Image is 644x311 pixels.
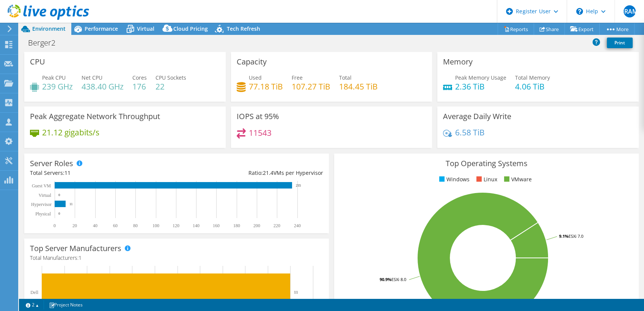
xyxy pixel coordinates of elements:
text: Virtual [39,193,52,198]
text: 80 [133,223,138,228]
text: 40 [93,223,97,228]
span: Cores [132,74,147,81]
h3: CPU [30,58,45,66]
h3: Server Roles [30,159,73,168]
text: 100 [152,223,159,228]
span: Peak Memory Usage [455,74,506,81]
a: Print [607,38,633,48]
text: 60 [113,223,118,228]
text: Physical [35,211,51,217]
span: 21.4 [263,169,273,176]
tspan: ESXi 8.0 [391,276,406,282]
text: 11 [69,202,73,206]
a: Reports [498,23,534,35]
span: Tech Refresh [227,25,260,32]
text: Guest VM [32,183,51,188]
a: Share [534,23,565,35]
span: Environment [32,25,66,32]
h1: Berger2 [25,39,67,47]
h4: 176 [132,82,147,91]
text: 240 [294,223,301,228]
svg: \n [576,8,583,15]
h4: 438.40 GHz [82,82,124,91]
a: Project Notes [44,300,88,309]
h3: IOPS at 95% [237,112,279,121]
tspan: 9.1% [559,233,569,239]
a: More [599,23,635,35]
span: Cloud Pricing [173,25,208,32]
div: Total Servers: [30,169,176,177]
tspan: ESXi 7.0 [569,233,583,239]
h4: 21.12 gigabits/s [42,128,99,137]
h4: 22 [156,82,186,91]
h3: Capacity [237,58,267,66]
span: 1 [79,254,82,261]
span: CPU Sockets [156,74,186,81]
h4: 6.58 TiB [455,128,485,137]
span: Performance [85,25,118,32]
h3: Top Server Manufacturers [30,244,121,253]
span: Net CPU [82,74,102,81]
span: Total Memory [515,74,550,81]
span: Used [249,74,262,81]
span: Peak CPU [42,74,66,81]
text: 0 [53,223,56,228]
text: Hypervisor [31,202,52,207]
span: ERAM [624,5,636,17]
span: 11 [64,169,71,176]
tspan: 90.9% [380,276,391,282]
a: 2 [20,300,44,309]
li: Windows [437,175,470,184]
h4: 107.27 TiB [292,82,330,91]
li: VMware [502,175,532,184]
text: 120 [173,223,179,228]
h4: 184.45 TiB [339,82,378,91]
text: 200 [253,223,260,228]
span: Free [292,74,303,81]
a: Export [564,23,600,35]
text: 220 [273,223,280,228]
text: 140 [193,223,199,228]
span: Total [339,74,352,81]
text: 180 [233,223,240,228]
h4: 4.06 TiB [515,82,550,91]
h3: Average Daily Write [443,112,511,121]
li: Linux [474,175,497,184]
h4: 239 GHz [42,82,73,91]
div: Ratio: VMs per Hypervisor [176,169,323,177]
span: Virtual [137,25,154,32]
h4: 11543 [249,129,272,137]
h3: Top Operating Systems [340,159,633,168]
text: 160 [213,223,220,228]
text: 11 [294,290,298,294]
text: 0 [58,193,60,197]
text: 0 [58,212,60,215]
h3: Memory [443,58,473,66]
h4: Total Manufacturers: [30,254,323,262]
text: 20 [72,223,77,228]
h3: Peak Aggregate Network Throughput [30,112,160,121]
text: 235 [296,184,301,187]
text: Dell [30,290,38,295]
h4: 77.18 TiB [249,82,283,91]
h4: 2.36 TiB [455,82,506,91]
